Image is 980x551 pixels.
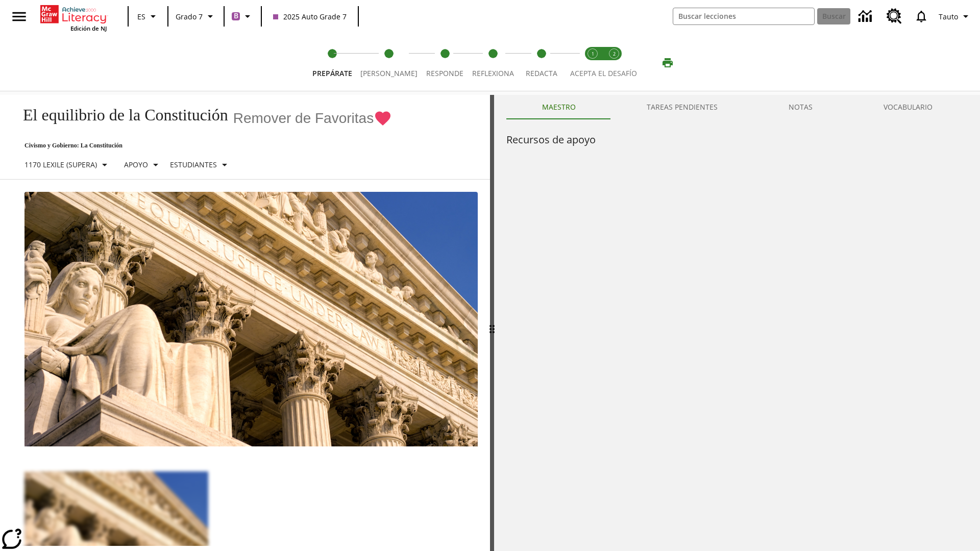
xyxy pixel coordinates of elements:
[273,11,347,22] span: 2025 Auto Grade 7
[304,35,360,91] button: Prepárate step 1 of 5
[490,95,494,551] div: Pulsa la tecla de intro o la barra espaciadora y luego presiona las flechas de derecha e izquierd...
[599,35,629,91] button: Acepta el desafío contesta step 2 of 2
[753,95,848,119] button: NOTAS
[651,54,684,72] button: Imprimir
[24,159,97,170] p: 1170 Lexile (Supera)
[70,24,107,32] span: Edición de NJ
[426,68,463,78] span: Responde
[472,68,514,78] span: Reflexiona
[4,2,34,32] button: Abrir el menú lateral
[526,68,557,78] span: Redacta
[673,8,814,24] input: Buscar campo
[352,35,426,91] button: Lee step 2 of 5
[908,3,935,30] a: Notificaciones
[120,156,166,174] button: Tipo de apoyo, Apoyo
[234,10,238,22] span: B
[12,142,392,149] p: Civismo y Gobierno: La Constitución
[166,156,235,174] button: Seleccionar estudiante
[578,35,607,91] button: Acepta el desafío lee step 1 of 2
[935,7,976,26] button: Perfil/Configuración
[611,95,753,119] button: TAREAS PENDIENTES
[171,7,220,26] button: Grado: Grado 7, Elige un grado
[132,7,164,26] button: Lenguaje: ES, Selecciona un idioma
[506,95,968,119] div: Instructional Panel Tabs
[880,3,908,30] a: Centro de recursos, Se abrirá en una pestaña nueva.
[570,68,637,78] span: ACEPTA EL DESAFÍO
[852,3,880,31] a: Centro de información
[360,68,418,78] span: [PERSON_NAME]
[464,35,522,91] button: Reflexiona step 4 of 5
[848,95,968,119] button: VOCABULARIO
[312,68,352,78] span: Prepárate
[233,109,392,127] button: Remover de Favoritas - El equilibrio de la Constitución
[494,95,980,551] div: activity
[20,156,115,174] button: Seleccione Lexile, 1170 Lexile (Supera)
[613,51,616,57] text: 2
[228,7,258,26] button: Boost El color de la clase es morado/púrpura. Cambiar el color de la clase.
[506,95,611,119] button: Maestro
[506,132,968,148] h6: Recursos de apoyo
[233,110,374,127] span: Remover de Favoritas
[592,51,594,57] text: 1
[12,106,228,124] h1: El equilibrio de la Constitución
[939,11,958,22] span: Tauto
[176,11,203,22] span: Grado 7
[40,3,107,32] div: Portada
[137,11,145,22] span: ES
[418,35,472,91] button: Responde step 3 of 5
[24,192,478,447] img: El edificio del Tribunal Supremo de Estados Unidos ostenta la frase "Igualdad de justicia bajo la...
[124,159,148,170] p: Apoyo
[514,35,569,91] button: Redacta step 5 of 5
[170,159,217,170] p: Estudiantes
